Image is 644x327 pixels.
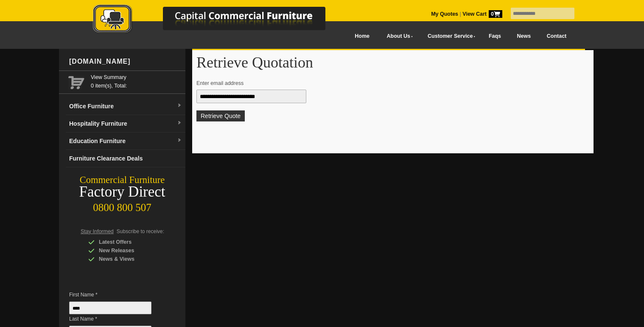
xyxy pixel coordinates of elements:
p: Enter email address [196,79,581,87]
strong: View Cart [462,11,502,17]
img: Capital Commercial Furniture Logo [70,4,367,35]
h1: Retrieve Quotation [196,54,589,70]
button: Retrieve Quote [196,110,245,121]
div: Factory Direct [59,186,185,198]
a: Education Furnituredropdown [66,132,185,150]
a: Office Furnituredropdown [66,98,185,115]
a: Furniture Clearance Deals [66,150,185,167]
span: First Name * [69,290,164,299]
a: Faqs [481,27,509,46]
a: View Cart0 [461,11,502,17]
a: Hospitality Furnituredropdown [66,115,185,132]
a: Customer Service [418,27,481,46]
span: Last Name * [69,315,164,323]
span: Subscribe to receive: [117,228,164,234]
div: 0800 800 507 [59,197,185,214]
img: dropdown [177,103,182,108]
input: First Name * [69,302,151,314]
a: View Summary [91,73,182,82]
div: New Releases [88,246,169,255]
div: Latest Offers [88,238,169,246]
a: Contact [539,27,574,46]
div: [DOMAIN_NAME] [66,49,185,74]
div: Commercial Furniture [59,174,185,186]
img: dropdown [177,121,182,126]
span: Stay Informed [81,228,114,234]
a: Capital Commercial Furniture Logo [70,4,367,38]
a: About Us [378,27,418,46]
a: News [509,27,539,46]
div: News & Views [88,255,169,263]
span: 0 item(s), Total: [91,73,182,89]
img: dropdown [177,138,182,143]
a: My Quotes [431,11,458,17]
span: 0 [489,10,502,18]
